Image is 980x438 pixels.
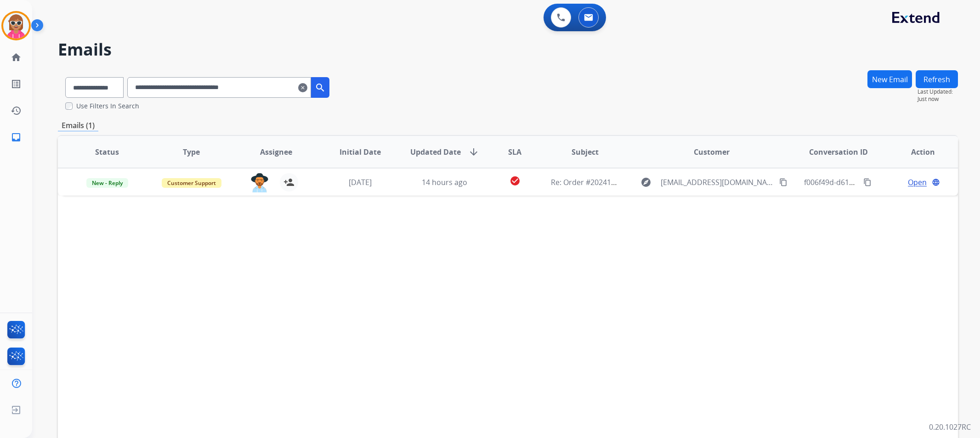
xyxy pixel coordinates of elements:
mat-icon: content_copy [863,178,872,186]
span: f006f49d-d616-4722-ba0a-e88ef4888fa1 [804,177,940,187]
span: [EMAIL_ADDRESS][DOMAIN_NAME] [661,177,774,188]
mat-icon: language [932,178,940,186]
label: Use Filters In Search [76,101,139,111]
th: Action [873,136,958,168]
h2: Emails [58,40,958,59]
mat-icon: check_circle [510,175,521,186]
span: Just now [918,95,958,103]
span: SLA [508,146,521,157]
mat-icon: person_add [283,177,295,188]
span: Updated Date [410,146,461,157]
span: 14 hours ago [422,177,467,187]
span: Customer Support [162,178,221,188]
mat-icon: history [11,105,22,116]
span: Last Updated: [918,88,958,95]
mat-icon: clear [298,82,307,93]
mat-icon: list_alt [11,79,22,90]
button: Refresh [916,70,958,88]
span: Status [95,146,119,157]
mat-icon: inbox [11,132,22,143]
button: New Email [867,70,912,88]
img: agent-avatar [250,173,269,192]
mat-icon: arrow_downward [468,146,479,157]
span: Customer [694,146,730,157]
span: Open [908,177,927,188]
p: 0.20.1027RC [929,421,971,432]
span: Initial Date [340,146,381,157]
span: New - Reply [86,178,128,188]
p: Emails (1) [58,120,98,131]
mat-icon: content_copy [779,178,787,186]
mat-icon: explore [640,177,651,188]
span: Assignee [260,146,292,157]
span: [DATE] [349,177,372,187]
img: avatar [3,13,29,39]
mat-icon: home [11,52,22,63]
span: Type [183,146,200,157]
span: Re: Order #20241228228 & #2023934491 [551,177,691,187]
mat-icon: search [315,82,326,93]
span: Subject [572,146,599,157]
span: Conversation ID [809,146,868,157]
